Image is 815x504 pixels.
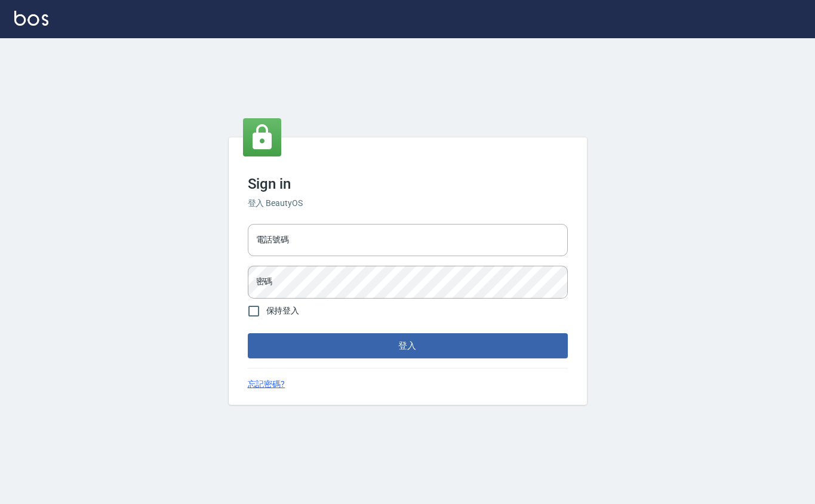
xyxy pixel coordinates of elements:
[248,197,568,210] h6: 登入 BeautyOS
[248,378,285,391] a: 忘記密碼?
[248,176,568,192] h3: Sign in
[14,11,48,26] img: Logo
[248,333,568,358] button: 登入
[266,305,300,317] span: 保持登入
